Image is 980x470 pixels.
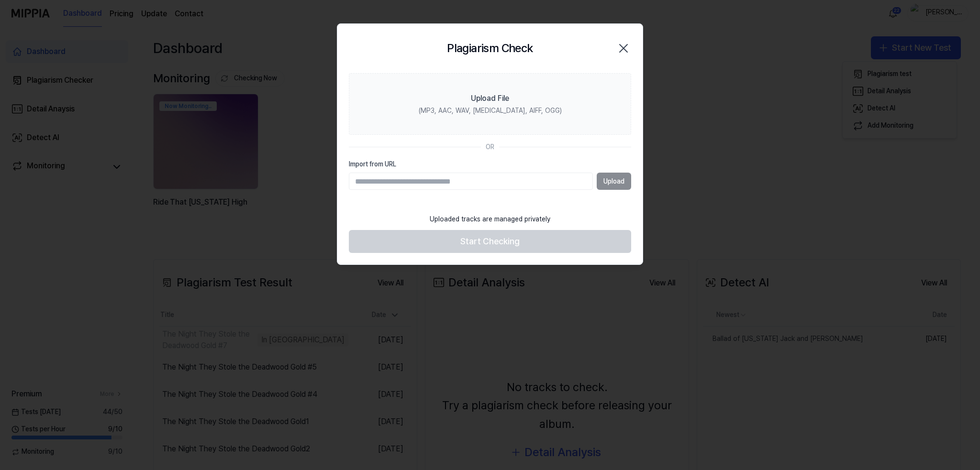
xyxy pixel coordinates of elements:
[471,93,509,104] div: Upload File
[447,39,533,57] h2: Plagiarism Check
[419,106,562,116] div: (MP3, AAC, WAV, [MEDICAL_DATA], AIFF, OGG)
[349,160,631,169] label: Import from URL
[424,209,556,230] div: Uploaded tracks are managed privately
[486,142,494,152] div: OR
